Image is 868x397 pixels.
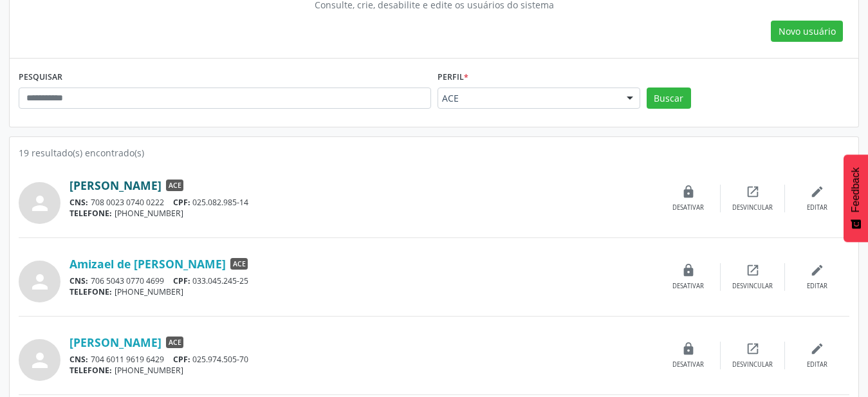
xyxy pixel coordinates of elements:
[850,167,862,212] span: Feedback
[746,342,760,356] i: open_in_new
[771,21,843,42] button: Novo usuário
[69,354,88,365] span: CNS:
[69,257,226,271] a: Amizael de [PERSON_NAME]
[69,208,656,219] div: [PHONE_NUMBER]
[807,360,827,369] div: Editar
[732,282,773,291] div: Desvincular
[19,146,849,160] div: 19 resultado(s) encontrado(s)
[69,286,112,297] span: TELEFONE:
[681,263,696,277] i: lock
[810,185,824,199] i: edit
[69,208,112,219] span: TELEFONE:
[681,342,696,356] i: lock
[807,203,827,212] div: Editar
[69,286,656,297] div: [PHONE_NUMBER]
[173,354,190,365] span: CPF:
[732,360,773,369] div: Desvincular
[69,197,88,208] span: CNS:
[19,68,62,88] label: PESQUISAR
[69,365,112,376] span: TELEFONE:
[779,24,836,38] span: Novo usuário
[746,263,760,277] i: open_in_new
[442,92,614,105] span: ACE
[672,360,704,369] div: Desativar
[69,365,656,376] div: [PHONE_NUMBER]
[166,337,183,348] span: ACE
[807,282,827,291] div: Editar
[69,335,162,349] a: [PERSON_NAME]
[672,282,704,291] div: Desativar
[69,178,162,192] a: [PERSON_NAME]
[173,275,190,286] span: CPF:
[230,258,248,270] span: ACE
[69,275,88,286] span: CNS:
[69,275,656,286] div: 706 5043 0770 4699 033.045.245-25
[672,203,704,212] div: Desativar
[28,192,51,215] i: person
[173,197,190,208] span: CPF:
[647,88,691,109] button: Buscar
[69,354,656,365] div: 704 6011 9619 6429 025.974.505-70
[28,270,51,293] i: person
[438,68,468,88] label: Perfil
[681,185,696,199] i: lock
[166,180,183,191] span: ACE
[810,263,824,277] i: edit
[732,203,773,212] div: Desvincular
[28,349,51,372] i: person
[810,342,824,356] i: edit
[69,197,656,208] div: 708 0023 0740 0222 025.082.985-14
[844,154,868,242] button: Feedback - Mostrar pesquisa
[746,185,760,199] i: open_in_new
